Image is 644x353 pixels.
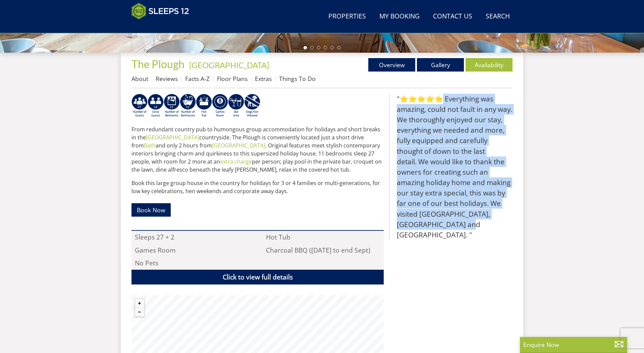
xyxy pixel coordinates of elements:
img: AD_4nXcpX5uDwed6-YChlrI2BYOgXwgg3aqYHOhRm0XfZB-YtQW2NrmeCr45vGAfVKUq4uWnc59ZmEsEzoF5o39EWARlT1ewO... [196,94,212,118]
img: AD_4nXeUnLxUhQNc083Qf4a-s6eVLjX_ttZlBxbnREhztiZs1eT9moZ8e5Fzbx9LK6K9BfRdyv0AlCtKptkJvtknTFvAhI3RM... [228,94,244,118]
a: Contact Us [430,9,475,24]
p: Enquire Now [523,340,624,349]
a: Availability [466,58,513,72]
img: Sleeps 12 [131,3,189,19]
iframe: Customer reviews powered by Trustpilot [128,24,199,29]
li: Games Room [131,244,253,257]
a: Click to view full details [131,270,384,285]
a: About [131,75,148,83]
img: AD_4nXf1gJh7NPcjVGbYgNENMML0usQdYiAq9UdV-i30GY30dJwbIVqs9wnAElpVyFTxl01C-OiYpm0GxHsklZELKaLnqqbL1... [180,94,196,118]
a: Bath [144,142,156,149]
a: extra charge [220,158,252,165]
a: My Booking [377,9,422,24]
span: - [186,60,269,70]
span: The Plough [131,57,184,71]
li: Sleeps 27 + 2 [131,231,253,244]
a: Overview [368,58,415,72]
a: Gallery [417,58,464,72]
a: Reviews [156,75,178,83]
a: The Plough [131,57,186,71]
a: [GEOGRAPHIC_DATA] [189,60,269,70]
blockquote: "⭐⭐⭐⭐⭐ Everything was amazing, could not fault in any way. We thoroughly enjoyed our stay, everyt... [389,94,513,240]
li: Charcoal BBQ ([DATE] to end Sept) [263,244,384,257]
img: AD_4nXcUjM1WnLzsaFfiW9TMoiqu-Li4Mbh7tQPNLiOJr1v-32nzlqw6C9VhAL0Jhfye3ZR83W5Xs0A91zNVQMMCwO1NDl3vc... [164,94,180,118]
a: Things To Do [279,75,316,83]
a: [GEOGRAPHIC_DATA] [212,142,265,149]
p: Book this large group house in the country for holidays for 3 or 4 families or multi-generations,... [131,179,384,195]
img: AD_4nXchuHW8Dfa208HQ2u83lJMFdMO8xeTqyzNyoztsAFuRWKQmI1A26FSYQBiKhrPb4tBa_RI3nPCwndG_6DWa5p5fzItbq... [131,94,148,118]
a: [GEOGRAPHIC_DATA] [146,134,199,141]
a: Properties [326,9,369,24]
p: From redundant country pub to humongous group accommodation for holidays and short breaks in the ... [131,125,384,174]
a: Search [483,9,513,24]
li: Hot Tub [263,231,384,244]
a: Book Now [131,203,171,216]
button: Zoom out [135,308,144,316]
a: Extras [255,75,272,83]
li: No Pets [131,257,253,269]
img: AD_4nXdrZMsjcYNLGsKuA84hRzvIbesVCpXJ0qqnwZoX5ch9Zjv73tWe4fnFRs2gJ9dSiUubhZXckSJX_mqrZBmYExREIfryF... [212,94,228,118]
button: Zoom in [135,299,144,308]
a: Facts A-Z [185,75,210,83]
img: AD_4nXeP6WuvG491uY6i5ZIMhzz1N248Ei-RkDHdxvvjTdyF2JXhbvvI0BrTCyeHgyWBEg8oAgd1TvFQIsSlzYPCTB7K21VoI... [148,94,164,118]
a: Floor Plans [217,75,248,83]
img: AD_4nXdtMqFLQeNd5SD_yg5mtFB1sUCemmLv_z8hISZZtoESff8uqprI2Ap3l0Pe6G3wogWlQaPaciGoyoSy1epxtlSaMm8_H... [244,94,260,118]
